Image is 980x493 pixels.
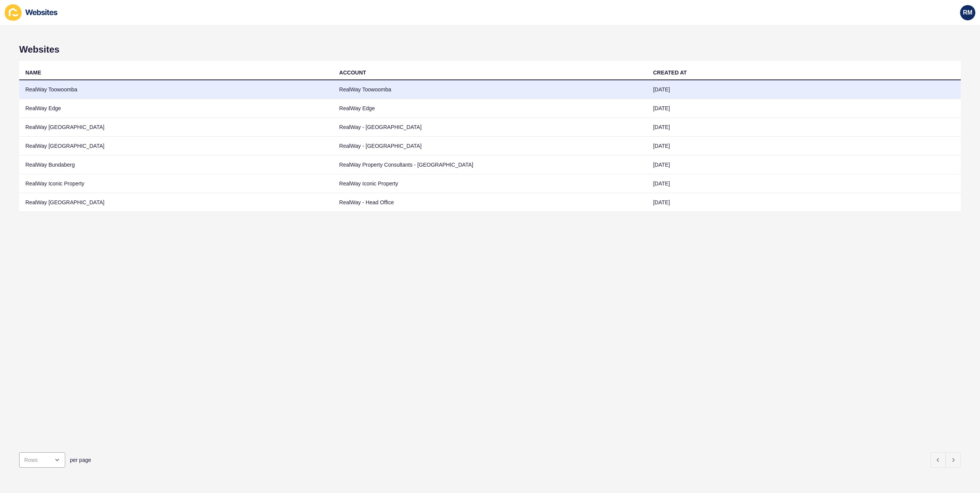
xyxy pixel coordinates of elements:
[19,99,333,118] td: RealWay Edge
[647,156,961,174] td: [DATE]
[963,9,973,17] span: RM
[339,69,366,76] div: ACCOUNT
[19,156,333,174] td: RealWay Bundaberg
[333,80,647,99] td: RealWay Toowoomba
[333,137,647,156] td: RealWay - [GEOGRAPHIC_DATA]
[19,44,961,55] h1: Websites
[19,137,333,156] td: RealWay [GEOGRAPHIC_DATA]
[647,174,961,193] td: [DATE]
[333,174,647,193] td: RealWay Iconic Property
[25,69,41,76] div: NAME
[647,193,961,212] td: [DATE]
[653,69,687,76] div: CREATED AT
[333,156,647,174] td: RealWay Property Consultants - [GEOGRAPHIC_DATA]
[647,118,961,137] td: [DATE]
[647,99,961,118] td: [DATE]
[19,174,333,193] td: RealWay Iconic Property
[70,456,91,464] span: per page
[647,80,961,99] td: [DATE]
[333,118,647,137] td: RealWay - [GEOGRAPHIC_DATA]
[333,193,647,212] td: RealWay - Head Office
[333,99,647,118] td: RealWay Edge
[19,452,65,468] div: open menu
[19,80,333,99] td: RealWay Toowoomba
[647,137,961,156] td: [DATE]
[19,193,333,212] td: RealWay [GEOGRAPHIC_DATA]
[19,118,333,137] td: RealWay [GEOGRAPHIC_DATA]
